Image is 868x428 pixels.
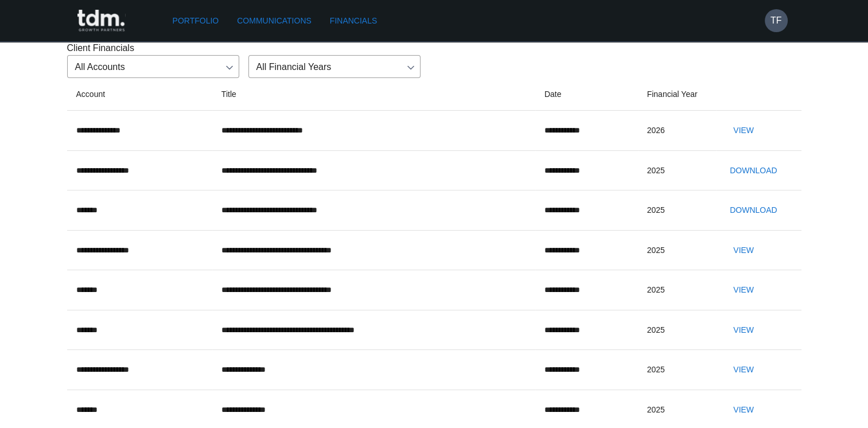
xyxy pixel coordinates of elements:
th: Date [535,78,638,111]
button: View [725,399,762,421]
th: Title [212,78,535,111]
button: View [725,240,762,261]
td: 2026 [638,111,717,151]
button: TF [765,9,788,32]
td: 2025 [638,190,717,231]
button: View [725,120,762,141]
th: Financial Year [638,78,717,111]
td: 2025 [638,350,717,390]
button: Download [725,160,781,181]
button: View [725,320,762,341]
td: 2025 [638,310,717,350]
div: All Accounts [67,55,239,78]
button: Download [725,200,781,221]
td: 2025 [638,230,717,270]
th: Account [67,78,212,111]
button: View [725,359,762,380]
td: 2025 [638,150,717,190]
a: Financials [325,10,382,32]
div: All Financial Years [248,55,421,78]
p: Client Financials [67,41,801,55]
a: Portfolio [168,10,224,32]
button: View [725,279,762,301]
td: 2025 [638,270,717,310]
a: Communications [232,10,316,32]
h6: TF [770,14,782,28]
